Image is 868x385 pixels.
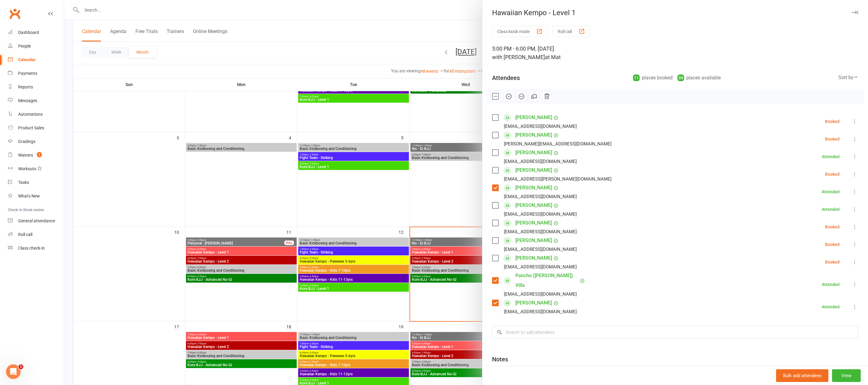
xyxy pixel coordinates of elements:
a: Gradings [8,135,64,148]
div: Waivers [18,153,33,158]
a: Clubworx [7,6,22,21]
div: [EMAIL_ADDRESS][DOMAIN_NAME] [504,158,577,165]
div: Reports [18,85,33,89]
a: Class kiosk mode [8,241,64,255]
span: with [PERSON_NAME] [492,54,545,60]
span: 3 [37,152,42,157]
div: Booked [825,119,840,124]
div: General attendance [18,218,55,223]
a: Workouts [8,162,64,176]
div: Sort by [838,74,858,81]
button: Class kiosk mode [492,26,548,37]
div: Add notes for this class / appointment below [492,365,858,373]
a: Calendar [8,53,64,67]
a: Pancho ([PERSON_NAME]) Villa [515,271,578,290]
div: places booked [633,74,673,82]
div: Booked [825,242,840,247]
div: [EMAIL_ADDRESS][DOMAIN_NAME] [504,193,577,201]
div: [EMAIL_ADDRESS][DOMAIN_NAME] [504,290,577,298]
a: Payments [8,67,64,80]
div: Attended [822,207,840,211]
div: Booked [825,172,840,176]
a: [PERSON_NAME] [515,183,552,193]
div: Attended [822,282,840,287]
div: Booked [825,260,840,264]
a: [PERSON_NAME] [515,218,552,228]
a: Automations [8,108,64,121]
div: Workouts [18,166,36,171]
div: People [18,44,31,48]
div: [EMAIL_ADDRESS][DOMAIN_NAME] [504,122,577,130]
span: 1 [18,364,23,369]
a: Dashboard [8,26,64,39]
a: [PERSON_NAME] [515,201,552,210]
a: What's New [8,189,64,203]
div: What's New [18,194,40,198]
div: Messages [18,98,37,103]
div: [EMAIL_ADDRESS][DOMAIN_NAME] [504,308,577,316]
span: at Mat [545,54,561,60]
div: Payments [18,71,37,76]
a: [PERSON_NAME] [515,165,552,175]
div: Dashboard [18,30,39,35]
a: Tasks [8,176,64,189]
div: Hawaiian Kempo - Level 1 [482,8,868,17]
a: [PERSON_NAME] [515,148,552,158]
div: [EMAIL_ADDRESS][DOMAIN_NAME] [504,245,577,253]
div: places available [677,74,721,82]
div: Attended [822,190,840,194]
iframe: Intercom live chat [6,364,21,379]
div: Attendees [492,74,520,82]
button: Bulk add attendees [776,369,828,382]
div: Gradings [18,139,35,144]
div: Product Sales [18,125,44,130]
a: People [8,39,64,53]
a: Product Sales [8,121,64,135]
a: Waivers 3 [8,148,64,162]
div: [EMAIL_ADDRESS][PERSON_NAME][DOMAIN_NAME] [504,175,612,183]
a: Roll call [8,228,64,241]
a: [PERSON_NAME] [515,298,552,308]
a: [PERSON_NAME] [515,113,552,122]
div: Attended [822,305,840,309]
a: [PERSON_NAME] [515,253,552,263]
div: Calendar [18,57,36,62]
div: Class check-in [18,246,45,251]
a: General attendance kiosk mode [8,214,64,228]
div: [PERSON_NAME][EMAIL_ADDRESS][DOMAIN_NAME] [504,140,612,148]
button: View [832,369,861,382]
div: Booked [825,225,840,229]
a: Messages [8,94,64,108]
button: Roll call [553,26,590,37]
div: Booked [825,137,840,141]
div: Notes [492,355,508,363]
a: Reports [8,80,64,94]
div: 5:00 PM - 6:00 PM, [DATE] [492,45,858,61]
div: 11 [633,75,640,81]
div: [EMAIL_ADDRESS][DOMAIN_NAME] [504,210,577,218]
a: [PERSON_NAME] [515,130,552,140]
div: [EMAIL_ADDRESS][DOMAIN_NAME] [504,263,577,271]
div: Automations [18,112,43,117]
div: 39 [677,75,684,81]
input: Search to add attendees [492,326,858,339]
a: [PERSON_NAME] [515,236,552,245]
div: [EMAIL_ADDRESS][DOMAIN_NAME] [504,228,577,236]
div: Attended [822,154,840,159]
div: Roll call [18,232,32,237]
div: Tasks [18,180,29,185]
